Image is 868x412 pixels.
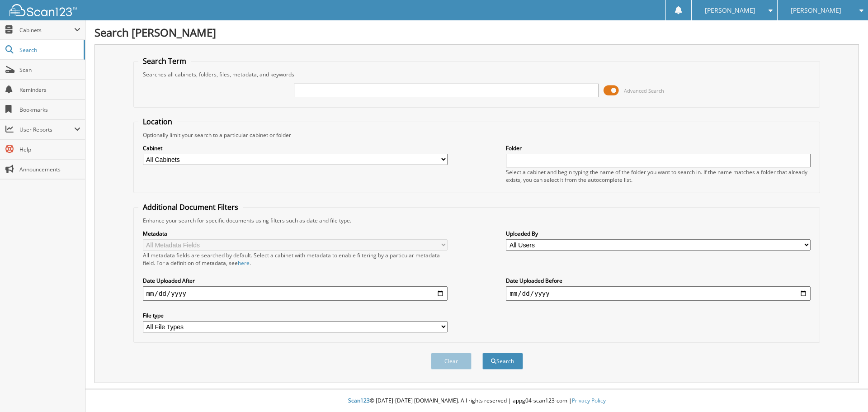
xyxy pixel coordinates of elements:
span: Help [19,146,80,153]
span: [PERSON_NAME] [791,8,841,13]
span: User Reports [19,126,74,133]
label: Cabinet [143,144,448,152]
span: Cabinets [19,26,74,34]
label: Date Uploaded Before [506,277,811,284]
h1: Search [PERSON_NAME] [94,25,859,40]
label: Folder [506,144,811,152]
span: [PERSON_NAME] [705,8,755,13]
legend: Additional Document Filters [138,202,243,212]
legend: Location [138,117,177,127]
label: File type [143,312,448,319]
div: Select a cabinet and begin typing the name of the folder you want to search in. If the name match... [506,168,811,184]
legend: Search Term [138,56,191,66]
span: Scan [19,66,80,74]
label: Uploaded By [506,230,811,237]
span: Scan123 [348,397,370,404]
div: All metadata fields are searched by default. Select a cabinet with metadata to enable filtering b... [143,251,448,267]
span: Advanced Search [624,87,664,94]
div: Optionally limit your search to a particular cabinet or folder [138,131,816,139]
div: Enhance your search for specific documents using filters such as date and file type. [138,217,816,224]
button: Clear [431,353,472,369]
span: Announcements [19,166,80,173]
div: © [DATE]-[DATE] [DOMAIN_NAME]. All rights reserved | appg04-scan123-com | [85,390,868,412]
label: Date Uploaded After [143,277,448,284]
a: Privacy Policy [572,397,606,404]
div: Searches all cabinets, folders, files, metadata, and keywords [138,71,816,78]
input: end [506,286,811,301]
a: here [238,259,250,267]
label: Metadata [143,230,448,237]
span: Reminders [19,86,80,94]
span: Search [19,46,79,54]
input: start [143,286,448,301]
span: Bookmarks [19,106,80,114]
button: Search [482,353,523,369]
img: scan123-logo-white.svg [9,4,77,16]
